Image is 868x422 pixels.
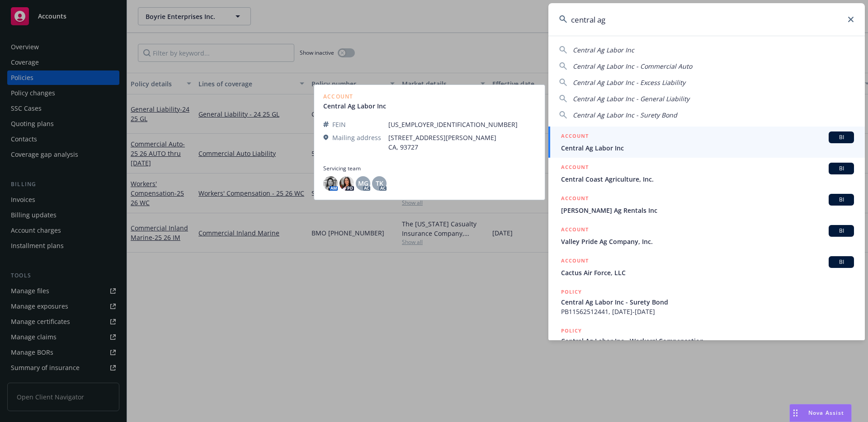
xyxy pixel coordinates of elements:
a: ACCOUNTBICentral Coast Agriculture, Inc. [548,158,865,189]
a: ACCOUNTBICactus Air Force, LLC [548,251,865,282]
span: Central Ag Labor Inc - Workers' Compensation [561,336,854,346]
a: ACCOUNTBI[PERSON_NAME] Ag Rentals Inc [548,189,865,220]
span: Central Ag Labor Inc - Surety Bond [573,111,677,119]
span: Central Coast Agriculture, Inc. [561,174,854,184]
h5: ACCOUNT [561,131,589,142]
h5: ACCOUNT [561,256,589,267]
span: Central Ag Labor Inc [573,46,634,54]
span: Central Ag Labor Inc - Commercial Auto [573,62,692,70]
a: POLICYCentral Ag Labor Inc - Surety BondPB11562512441, [DATE]-[DATE] [548,282,865,321]
h5: ACCOUNT [561,194,589,205]
a: POLICYCentral Ag Labor Inc - Workers' Compensation [548,321,865,360]
h5: ACCOUNT [561,163,589,173]
span: BI [832,196,850,204]
input: Search... [548,3,865,36]
button: Nova Assist [789,404,852,422]
div: Drag to move [790,404,801,422]
h5: POLICY [561,287,582,296]
span: BI [832,227,850,235]
span: Central Ag Labor Inc - Surety Bond [561,297,854,307]
h5: POLICY [561,326,582,335]
span: BI [832,133,850,141]
a: ACCOUNTBICentral Ag Labor Inc [548,127,865,158]
span: Valley Pride Ag Company, Inc. [561,237,854,246]
span: BI [832,258,850,266]
span: Central Ag Labor Inc - General Liability [573,94,689,103]
a: ACCOUNTBIValley Pride Ag Company, Inc. [548,220,865,251]
span: PB11562512441, [DATE]-[DATE] [561,307,854,316]
span: Nova Assist [808,409,844,417]
span: Central Ag Labor Inc - Excess Liability [573,78,685,87]
span: Central Ag Labor Inc [561,143,854,153]
h5: ACCOUNT [561,225,589,236]
span: Cactus Air Force, LLC [561,268,854,277]
span: BI [832,164,850,173]
span: [PERSON_NAME] Ag Rentals Inc [561,206,854,215]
